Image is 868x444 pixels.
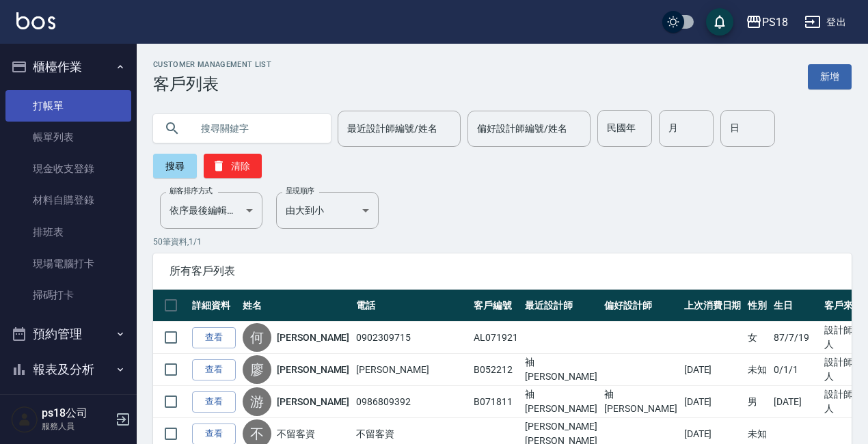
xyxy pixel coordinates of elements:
[16,12,55,29] img: Logo
[277,395,349,408] a: [PERSON_NAME]
[5,316,131,352] button: 預約管理
[470,386,521,418] td: B071811
[5,352,131,387] button: 報表及分析
[601,290,680,322] th: 偏好設計師
[521,386,601,418] td: 袖[PERSON_NAME]
[706,8,733,36] button: save
[243,387,271,416] div: 游
[681,386,745,418] td: [DATE]
[243,355,271,384] div: 廖
[277,331,349,344] a: [PERSON_NAME]
[5,248,131,279] a: 現場電腦打卡
[744,290,770,322] th: 性別
[353,290,470,322] th: 電話
[153,74,271,94] h3: 客戶列表
[243,323,271,352] div: 何
[192,391,236,413] a: 查看
[470,322,521,354] td: AL071921
[189,290,239,322] th: 詳細資料
[5,153,131,184] a: 現金收支登錄
[5,49,131,85] button: 櫃檯作業
[42,406,111,420] h5: ps18公司
[770,322,821,354] td: 87/7/19
[770,386,821,418] td: [DATE]
[160,192,262,229] div: 依序最後編輯時間
[470,354,521,386] td: B052212
[740,8,794,36] button: PS18
[153,60,271,69] h2: Customer Management List
[5,122,131,153] a: 帳單列表
[470,290,521,322] th: 客戶編號
[353,322,470,354] td: 0902309715
[808,64,852,89] a: 新增
[521,354,601,386] td: 袖[PERSON_NAME]
[191,110,320,147] input: 搜尋關鍵字
[11,406,38,433] img: Person
[153,236,852,248] p: 50 筆資料, 1 / 1
[353,386,470,418] td: 0986809392
[286,186,314,196] label: 呈現順序
[5,184,131,216] a: 材料自購登錄
[799,10,852,35] button: 登出
[353,354,470,386] td: [PERSON_NAME]
[5,217,131,248] a: 排班表
[744,322,770,354] td: 女
[169,186,213,196] label: 顧客排序方式
[153,154,197,178] button: 搜尋
[681,354,745,386] td: [DATE]
[239,290,353,322] th: 姓名
[169,264,835,278] span: 所有客戶列表
[5,90,131,122] a: 打帳單
[192,327,236,348] a: 查看
[744,386,770,418] td: 男
[770,290,821,322] th: 生日
[601,386,680,418] td: 袖[PERSON_NAME]
[681,290,745,322] th: 上次消費日期
[5,279,131,311] a: 掃碼打卡
[42,420,111,432] p: 服務人員
[204,154,262,178] button: 清除
[744,354,770,386] td: 未知
[5,387,131,422] button: 客戶管理
[276,192,379,229] div: 由大到小
[762,14,788,31] div: PS18
[277,363,349,376] a: [PERSON_NAME]
[770,354,821,386] td: 0/1/1
[521,290,601,322] th: 最近設計師
[277,427,315,441] a: 不留客資
[192,359,236,380] a: 查看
